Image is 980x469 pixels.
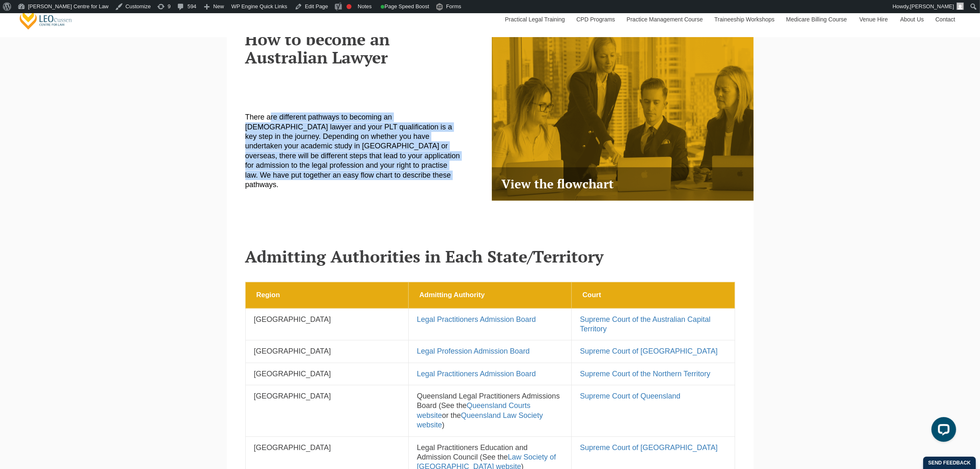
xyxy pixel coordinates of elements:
[245,30,484,66] h2: How to become an Australian Lawyer
[254,315,400,324] p: [GEOGRAPHIC_DATA]
[894,2,929,37] a: About Us
[929,2,961,37] a: Contact
[254,347,400,356] p: [GEOGRAPHIC_DATA]
[245,247,735,265] h2: Admitting Authorities in Each State/Territory
[925,414,959,448] iframe: LiveChat chat widget
[708,2,780,37] a: Traineeship Workshops
[417,411,543,429] a: Queensland Law Society website
[245,113,460,190] p: There are different pathways to becoming an [DEMOGRAPHIC_DATA] lawyer and your PLT qualification ...
[245,282,408,308] th: Region
[570,2,620,37] a: CPD Programs
[580,443,717,452] a: Supreme Court of [GEOGRAPHIC_DATA]
[492,167,754,201] h3: View the flowchart
[254,392,400,401] p: [GEOGRAPHIC_DATA]
[580,315,710,333] a: Supreme Court of the Australian Capital Territory
[417,401,531,419] a: Queensland Courts website
[572,282,735,308] th: Court
[254,443,400,453] p: [GEOGRAPHIC_DATA]
[621,2,708,37] a: Practice Management Course
[580,347,717,355] a: Supreme Court of [GEOGRAPHIC_DATA]
[347,4,351,9] div: Focus keyphrase not set
[417,347,530,355] a: Legal Profession Admission Board
[417,315,536,324] a: Legal Practitioners Admission Board
[853,2,894,37] a: Venue Hire
[580,370,710,378] a: Supreme Court of the Northern Territory
[417,392,563,430] p: Queensland Legal Practitioners Admissions Board (See the or the )
[780,2,853,37] a: Medicare Billing Course
[417,370,536,378] a: Legal Practitioners Admission Board
[580,392,680,400] a: Supreme Court of Queensland
[408,282,571,308] th: Admitting Authority
[499,2,570,37] a: Practical Legal Training
[910,3,954,9] span: [PERSON_NAME]
[254,369,400,379] p: [GEOGRAPHIC_DATA]
[492,9,754,201] a: View the flowchart
[19,7,73,30] a: [PERSON_NAME] Centre for Law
